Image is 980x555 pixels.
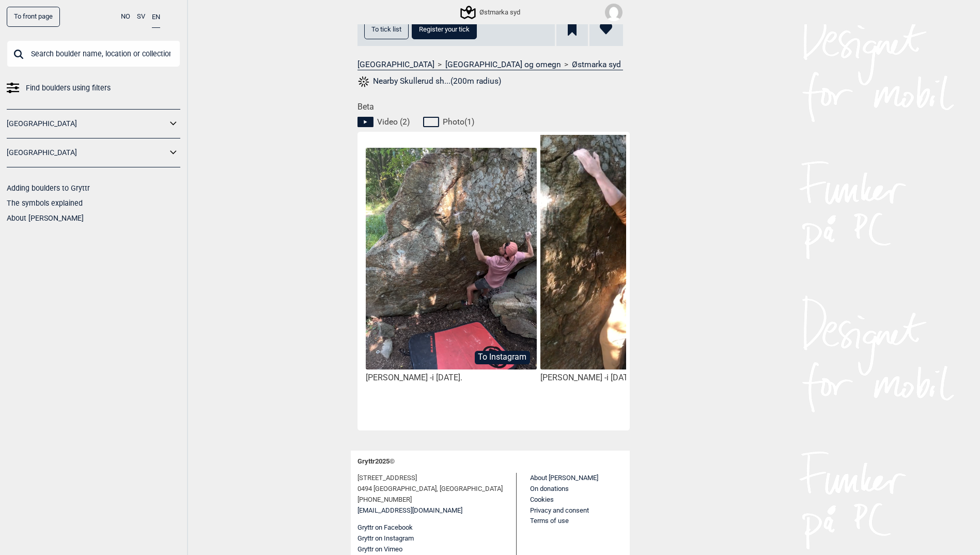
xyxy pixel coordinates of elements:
img: Andrej pa Skullerud sherpa [366,148,536,371]
span: Photo ( 1 ) [443,117,474,127]
span: [STREET_ADDRESS] [357,473,417,484]
a: [GEOGRAPHIC_DATA] [7,145,167,160]
span: Register your tick [419,26,470,33]
div: [PERSON_NAME] - [540,373,711,383]
button: Register your tick [412,19,477,39]
span: i [DATE]. [606,373,637,382]
div: Østmarka syd [462,6,520,19]
a: The symbols explained [7,199,83,207]
button: To Instagram [475,351,530,364]
img: User fallback1 [605,4,623,21]
a: Find boulders using filters [7,81,180,96]
img: Runar pa Skullerud sherpa [540,134,711,401]
a: To front page [7,7,60,27]
button: To tick list [364,19,409,39]
span: 0494 [GEOGRAPHIC_DATA], [GEOGRAPHIC_DATA] [357,484,503,495]
span: i [DATE]. [432,373,462,382]
button: EN [152,7,160,28]
a: Cookies [530,496,554,503]
input: Search boulder name, location or collection [7,40,180,67]
span: Find boulders using filters [26,81,111,96]
button: SV [137,7,145,27]
a: [EMAIL_ADDRESS][DOMAIN_NAME] [357,505,462,516]
span: To tick list [371,26,401,33]
button: Gryttr on Instagram [357,533,414,544]
a: On donations [530,485,569,492]
button: Gryttr on Vimeo [357,544,402,555]
a: [GEOGRAPHIC_DATA] [357,59,434,70]
a: Adding boulders to Gryttr [7,184,90,192]
a: Privacy and consent [530,506,589,514]
button: NO [121,7,130,27]
div: [PERSON_NAME] - [366,373,536,383]
a: About [PERSON_NAME] [7,214,84,222]
a: [GEOGRAPHIC_DATA] [7,116,167,131]
a: About [PERSON_NAME] [530,474,598,482]
button: Nearby Skullerud sh...(200m radius) [357,75,502,88]
div: Gryttr 2025 © [357,451,623,473]
div: Beta [357,102,630,430]
a: [GEOGRAPHIC_DATA] og omegn [445,59,561,70]
button: Gryttr on Facebook [357,522,413,533]
span: Video ( 2 ) [377,117,410,127]
a: Østmarka syd [572,59,621,70]
span: [PHONE_NUMBER] [357,495,412,505]
a: Terms of use [530,517,569,525]
nav: > > [357,59,623,70]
